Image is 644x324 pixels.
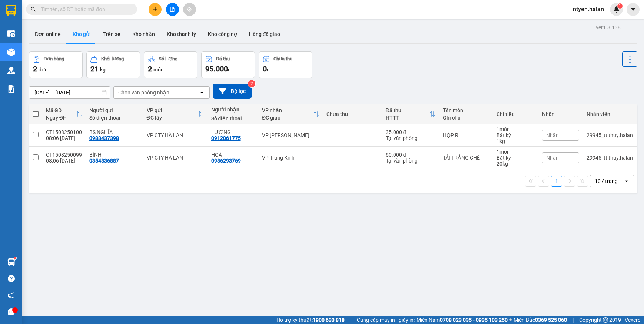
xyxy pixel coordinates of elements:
[7,85,15,93] img: solution-icon
[46,152,82,158] div: CT1508250099
[567,4,610,14] span: ntyen.halan
[89,152,139,158] div: BÌNH
[382,104,439,124] th: Toggle SortBy
[440,317,508,323] strong: 0708 023 035 - 0935 103 250
[267,67,270,73] span: đ
[44,56,64,61] div: Đơn hàng
[350,316,351,324] span: |
[89,107,139,113] div: Người gửi
[262,107,313,113] div: VP nhận
[149,3,162,16] button: plus
[126,25,161,43] button: Kho nhận
[147,155,204,161] div: VP CTY HÀ LAN
[46,115,76,121] div: Ngày ĐH
[31,7,36,12] span: search
[596,23,621,31] div: ver 1.8.138
[248,80,255,87] sup: 2
[243,25,286,43] button: Hàng đã giao
[89,129,139,135] div: BS NGHĨA
[276,316,345,324] span: Hỗ trợ kỹ thuật:
[542,111,579,117] div: Nhãn
[199,90,205,96] svg: open
[211,107,255,113] div: Người nhận
[42,104,86,124] th: Toggle SortBy
[262,155,319,161] div: VP Trung Kính
[386,135,436,141] div: Tại văn phòng
[259,51,312,78] button: Chưa thu0đ
[8,308,15,315] span: message
[118,89,169,96] div: Chọn văn phòng nhận
[630,6,637,13] span: caret-down
[313,317,345,323] strong: 1900 633 818
[617,3,623,9] sup: 1
[386,152,436,158] div: 60.000 đ
[497,126,535,132] div: 1 món
[170,7,175,12] span: file-add
[205,64,228,73] span: 95.000
[386,158,436,164] div: Tại văn phòng
[595,177,618,185] div: 10 / trang
[29,87,110,98] input: Select a date range.
[89,135,119,141] div: 0983437398
[7,30,15,37] img: warehouse-icon
[100,67,106,73] span: kg
[211,129,255,135] div: LƯƠNG
[67,25,97,43] button: Kho gửi
[201,51,255,78] button: Đã thu95.000đ
[147,107,198,113] div: VP gửi
[143,104,208,124] th: Toggle SortBy
[46,129,82,135] div: CT1508250100
[161,25,202,43] button: Kho thanh lý
[148,64,152,73] span: 2
[357,316,415,324] span: Cung cấp máy in - giấy in:
[7,67,15,74] img: warehouse-icon
[572,316,574,324] span: |
[551,176,562,187] button: 1
[29,51,83,78] button: Đơn hàng2đơn
[46,135,82,141] div: 08:06 [DATE]
[386,129,436,135] div: 35.000 đ
[6,5,16,16] img: logo-vxr
[326,111,378,117] div: Chưa thu
[613,6,620,13] img: icon-new-feature
[89,158,119,164] div: 0354836887
[183,3,196,16] button: aim
[514,316,567,324] span: Miền Bắc
[29,25,67,43] button: Đơn online
[263,64,267,73] span: 0
[443,107,489,113] div: Tên món
[211,116,255,121] div: Số điện thoại
[187,7,192,12] span: aim
[90,64,99,73] span: 21
[147,132,204,138] div: VP CTY HÀ LAN
[443,132,489,138] div: HỘP R
[202,25,243,43] button: Kho công nợ
[443,115,489,121] div: Ghi chú
[147,115,198,121] div: ĐC lấy
[89,115,139,121] div: Số điện thoại
[41,5,128,13] input: Tìm tên, số ĐT hoặc mã đơn
[443,155,489,161] div: TẢI TRẮNG CHÈ
[618,3,621,9] span: 1
[497,155,535,161] div: Bất kỳ
[262,115,313,121] div: ĐC giao
[273,56,292,61] div: Chưa thu
[8,292,15,299] span: notification
[587,155,633,161] div: 29945_ttlthuy.halan
[144,51,197,78] button: Số lượng2món
[159,56,177,61] div: Số lượng
[228,67,231,73] span: đ
[587,111,633,117] div: Nhân viên
[627,3,640,16] button: caret-down
[587,132,633,138] div: 29945_ttlthuy.halan
[546,132,559,138] span: Nhãn
[46,107,76,113] div: Mã GD
[7,48,15,56] img: warehouse-icon
[39,67,48,73] span: đơn
[546,155,559,161] span: Nhãn
[211,158,241,164] div: 0986293769
[213,84,252,99] button: Bộ lọc
[166,3,179,16] button: file-add
[497,161,535,167] div: 20 kg
[416,316,508,324] span: Miền Nam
